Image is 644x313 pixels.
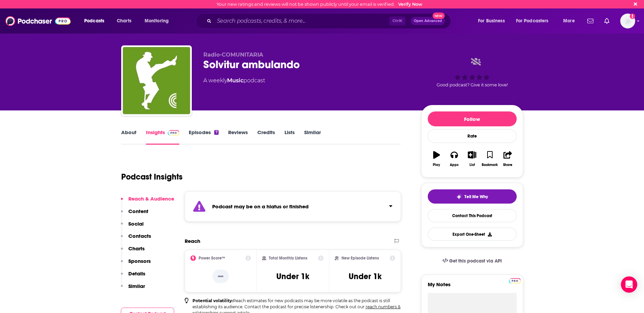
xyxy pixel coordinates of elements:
[128,245,145,252] p: Charts
[620,14,635,28] img: User Profile
[558,16,583,26] button: open menu
[428,189,517,204] button: tell me why sparkleTell Me Why
[146,129,180,145] a: InsightsPodchaser Pro
[123,47,190,114] img: Solvitur ambulando
[630,14,635,19] svg: Email not verified
[203,51,263,58] span: Radio-COMUNITARIA
[212,203,309,210] strong: Podcast may be on a hiatus or finished
[121,208,148,221] button: Content
[199,256,225,260] h2: Power Score™
[449,258,502,264] span: Get this podcast via API
[428,281,517,293] label: My Notes
[217,2,422,7] div: Your new ratings and reviews will not be shown publicly until your email is verified.
[503,163,512,167] div: Share
[509,278,521,284] img: Podchaser Pro
[214,130,218,135] div: 7
[414,19,442,23] span: Open Advanced
[421,51,523,93] div: Good podcast? Give it some love!
[276,271,309,281] h3: Under 1k
[428,147,445,171] button: Play
[192,298,233,303] b: Potential volatility:
[84,16,104,26] span: Podcasts
[128,195,174,202] p: Reach & Audience
[437,82,508,87] span: Good podcast? Give it some love!
[227,77,243,84] a: Music
[128,221,144,227] p: Social
[203,77,265,85] div: A weekly podcast
[128,283,145,289] p: Similar
[428,129,517,143] div: Rate
[445,147,463,171] button: Apps
[450,163,459,167] div: Apps
[5,15,71,27] img: Podchaser - Follow, Share and Rate Podcasts
[121,283,145,295] button: Similar
[140,16,178,26] button: open menu
[128,233,151,239] p: Contacts
[284,129,295,145] a: Lists
[168,130,180,135] img: Podchaser Pro
[257,129,275,145] a: Credits
[214,16,389,26] input: Search podcasts, credits, & more...
[121,129,136,145] a: About
[121,195,174,208] button: Reach & Audience
[121,245,145,258] button: Charts
[145,16,169,26] span: Monitoring
[121,172,183,182] h1: Podcast Insights
[121,233,151,245] button: Contacts
[269,256,307,260] h2: Total Monthly Listens
[128,258,151,264] p: Sponsors
[128,208,148,214] p: Content
[428,228,517,241] button: Export One-Sheet
[512,16,558,26] button: open menu
[228,129,248,145] a: Reviews
[499,147,516,171] button: Share
[473,16,513,26] button: open menu
[470,163,475,167] div: List
[482,163,498,167] div: Bookmark
[189,129,218,145] a: Episodes7
[463,147,481,171] button: List
[585,15,596,27] a: Show notifications dropdown
[437,253,508,269] a: Get this podcast via API
[349,271,382,281] h3: Under 1k
[516,16,549,26] span: For Podcasters
[79,16,113,26] button: open menu
[602,15,612,27] a: Show notifications dropdown
[428,209,517,222] a: Contact This Podcast
[620,14,635,28] span: Logged in as workman-publicity
[563,16,575,26] span: More
[117,16,131,26] span: Charts
[121,270,145,283] button: Details
[128,270,145,277] p: Details
[456,194,462,200] img: tell me why sparkle
[433,163,440,167] div: Play
[389,17,405,25] span: Ctrl K
[398,2,422,7] a: Verify Now
[121,221,144,233] button: Social
[342,256,379,260] h2: New Episode Listens
[185,238,200,244] h2: Reach
[481,147,499,171] button: Bookmark
[213,270,229,283] p: --
[620,14,635,28] button: Show profile menu
[185,191,401,222] section: Click to expand status details
[464,194,488,200] span: Tell Me Why
[478,16,505,26] span: For Business
[112,16,135,26] a: Charts
[304,129,321,145] a: Similar
[202,13,457,29] div: Search podcasts, credits, & more...
[509,277,521,284] a: Pro website
[428,111,517,126] button: Follow
[433,13,445,19] span: New
[621,276,637,293] div: Open Intercom Messenger
[411,17,445,25] button: Open AdvancedNew
[121,258,151,270] button: Sponsors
